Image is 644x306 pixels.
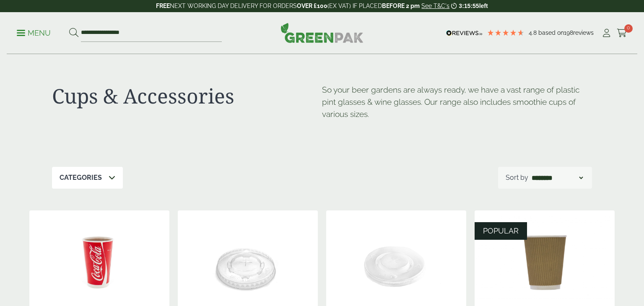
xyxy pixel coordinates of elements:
p: Categories [60,173,102,183]
p: Menu [17,28,51,38]
p: So your beer gardens are always ready, we have a vast range of plastic pint glasses & wine glasse... [322,84,592,120]
span: POPULAR [483,226,519,235]
a: See T&C's [421,3,449,9]
i: My Account [601,29,612,37]
img: REVIEWS.io [446,30,483,36]
h1: Cups & Accessories [52,84,322,108]
span: 0 [624,24,633,33]
span: 4.8 [529,29,538,36]
p: Sort by [506,173,528,183]
a: 0 [617,27,627,39]
select: Shop order [530,173,584,183]
img: GreenPak Supplies [280,23,364,43]
span: 3:15:55 [459,3,479,9]
span: Based on [538,29,564,36]
strong: FREE [156,3,170,9]
strong: BEFORE 2 pm [382,3,420,9]
span: reviews [573,29,594,36]
a: Menu [17,28,51,36]
strong: OVER £100 [297,3,327,9]
div: 4.79 Stars [487,29,525,36]
span: left [479,3,488,9]
span: 198 [564,29,573,36]
i: Cart [617,29,627,37]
